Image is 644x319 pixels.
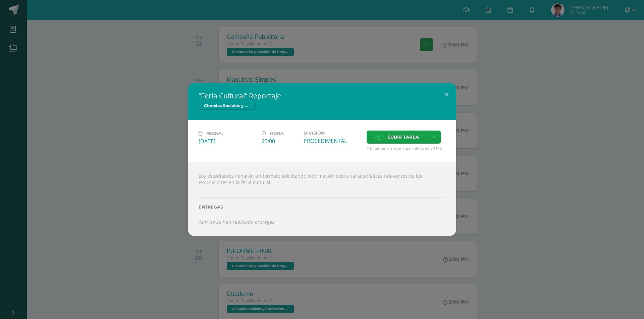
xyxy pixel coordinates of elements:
[304,131,361,136] label: División:
[367,145,445,151] span: * El tamaño máximo permitido es 50 MB
[262,138,298,145] div: 23:00
[304,137,361,145] div: PROCEDIMENTAL
[206,131,223,136] span: Fecha:
[199,219,274,225] i: Aún no se han realizado entregas
[188,162,456,236] div: Los estudiantes llenarán un formato solicitando información sobre características relevantes de l...
[270,131,284,136] span: Hora:
[199,138,256,145] div: [DATE]
[437,83,456,106] button: Close (Esc)
[388,131,419,143] span: Subir tarea
[199,205,445,210] label: Entregas
[199,102,256,110] span: Ciencias Sociales y Formación Ciudadana 4
[199,91,445,100] h2: “Feria Cultural” Reportaje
